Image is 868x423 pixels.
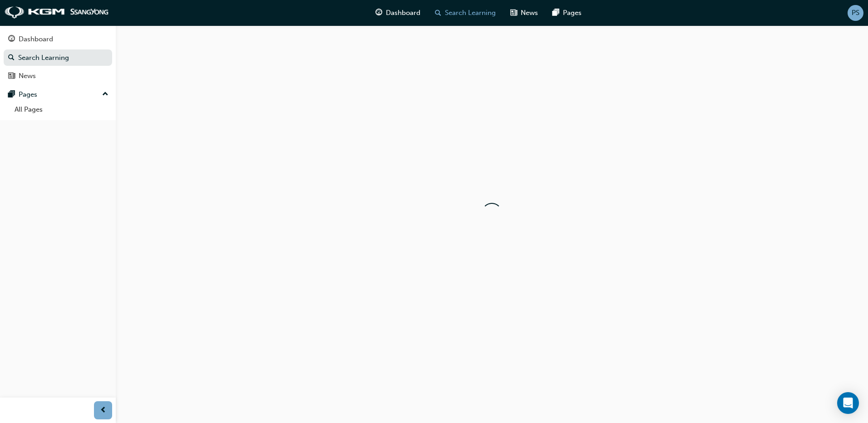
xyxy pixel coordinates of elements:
span: News [521,8,538,18]
button: Pages [4,86,112,103]
span: search-icon [8,54,15,62]
span: up-icon [102,89,108,100]
span: news-icon [510,7,517,19]
div: Dashboard [19,34,53,44]
a: Search Learning [4,49,112,66]
button: PS [848,5,863,21]
span: Pages [563,8,582,18]
span: guage-icon [8,35,15,44]
div: Open Intercom Messenger [837,392,859,414]
span: news-icon [8,72,15,80]
span: guage-icon [375,7,382,19]
span: prev-icon [100,405,107,416]
button: DashboardSearch LearningNews [4,29,112,86]
span: pages-icon [8,91,15,99]
span: PS [852,8,859,18]
img: kgm [5,6,109,19]
span: search-icon [435,7,441,19]
span: Dashboard [386,8,420,18]
a: guage-iconDashboard [368,4,428,22]
a: All Pages [11,103,112,117]
a: News [4,68,112,84]
a: search-iconSearch Learning [428,4,503,22]
div: News [19,71,36,81]
span: pages-icon [552,7,559,19]
span: Search Learning [445,8,496,18]
a: Dashboard [4,31,112,48]
div: Pages [19,89,37,100]
a: news-iconNews [503,4,545,22]
a: pages-iconPages [545,4,589,22]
